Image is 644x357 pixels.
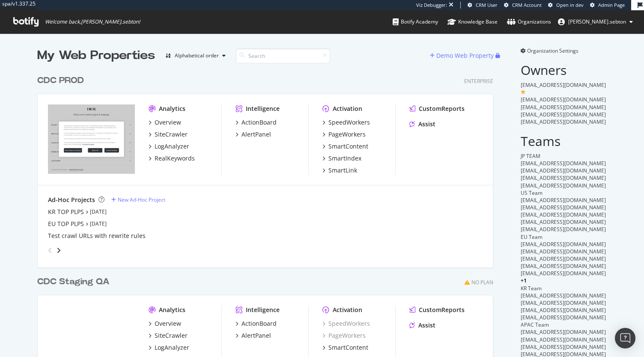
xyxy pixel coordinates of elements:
[48,196,95,204] div: Ad-Hoc Projects
[521,81,606,89] span: [EMAIL_ADDRESS][DOMAIN_NAME]
[236,118,277,127] a: ActionBoard
[37,47,155,64] div: My Web Properties
[521,96,606,103] span: [EMAIL_ADDRESS][DOMAIN_NAME]
[155,118,181,127] div: Overview
[436,51,494,60] div: Demo Web Property
[328,166,357,175] div: SmartLink
[155,319,181,328] div: Overview
[236,130,271,139] a: AlertPanel
[521,277,527,284] span: + 1
[521,196,606,204] span: [EMAIL_ADDRESS][DOMAIN_NAME]
[149,319,181,328] a: Overview
[507,10,551,33] a: Organizations
[149,130,188,139] a: SiteCrawler
[521,226,606,233] span: [EMAIL_ADDRESS][DOMAIN_NAME]
[521,285,607,292] div: KR Team
[521,270,606,277] span: [EMAIL_ADDRESS][DOMAIN_NAME]
[568,18,626,25] span: anne.sebton
[236,48,330,63] input: Search
[322,319,370,328] a: SpeedWorkers
[246,104,280,113] div: Intelligence
[149,154,195,163] a: RealKeywords
[111,196,165,203] a: New Ad-Hoc Project
[155,154,195,163] div: RealKeywords
[328,154,361,163] div: SmartIndex
[615,328,635,348] div: Open Intercom Messenger
[471,279,493,286] div: No Plan
[159,306,185,314] div: Analytics
[521,134,607,148] h2: Teams
[328,118,370,127] div: SpeedWorkers
[521,262,606,270] span: [EMAIL_ADDRESS][DOMAIN_NAME]
[521,255,606,262] span: [EMAIL_ADDRESS][DOMAIN_NAME]
[507,18,551,26] div: Organizations
[409,321,435,330] a: Assist
[155,130,188,139] div: SiteCrawler
[476,2,498,8] span: CRM User
[393,18,438,26] div: Botify Academy
[322,343,368,352] a: SmartContent
[155,331,188,340] div: SiteCrawler
[90,220,107,227] a: [DATE]
[521,248,606,255] span: [EMAIL_ADDRESS][DOMAIN_NAME]
[521,314,606,321] span: [EMAIL_ADDRESS][DOMAIN_NAME]
[521,321,607,328] div: APAC Team
[48,208,84,216] a: KR TOP PLPS
[521,299,606,306] span: [EMAIL_ADDRESS][DOMAIN_NAME]
[409,104,465,113] a: CustomReports
[322,142,368,151] a: SmartContent
[48,104,135,174] img: www.dior.com
[521,218,606,226] span: [EMAIL_ADDRESS][DOMAIN_NAME]
[241,319,277,328] div: ActionBoard
[418,321,435,330] div: Assist
[521,152,607,160] div: JP TEAM
[48,220,84,228] a: EU TOP PLPS
[333,306,362,314] div: Activation
[56,246,62,255] div: angle-right
[521,343,606,351] span: [EMAIL_ADDRESS][DOMAIN_NAME]
[246,306,280,314] div: Intelligence
[159,104,185,113] div: Analytics
[37,74,87,87] a: CDC PROD
[322,118,370,127] a: SpeedWorkers
[149,343,189,352] a: LogAnalyzer
[504,2,542,9] a: CRM Account
[512,2,542,8] span: CRM Account
[45,244,56,257] div: angle-left
[464,77,493,85] div: Enterprise
[241,331,271,340] div: AlertPanel
[162,49,229,62] button: Alphabetical order
[556,2,584,8] span: Open in dev
[416,2,447,9] div: Viz Debugger:
[333,104,362,113] div: Activation
[37,276,113,288] a: CDC Staging QA
[155,142,189,151] div: LogAnalyzer
[521,63,607,77] h2: Owners
[521,292,606,299] span: [EMAIL_ADDRESS][DOMAIN_NAME]
[37,276,110,288] div: CDC Staging QA
[527,47,578,54] span: Organization Settings
[521,204,606,211] span: [EMAIL_ADDRESS][DOMAIN_NAME]
[521,167,606,174] span: [EMAIL_ADDRESS][DOMAIN_NAME]
[241,118,277,127] div: ActionBoard
[328,142,368,151] div: SmartContent
[149,118,181,127] a: Overview
[521,233,607,241] div: EU Team
[322,331,366,340] a: PageWorkers
[419,306,465,314] div: CustomReports
[328,343,368,352] div: SmartContent
[241,130,271,139] div: AlertPanel
[590,2,625,9] a: Admin Page
[521,189,607,196] div: US Team
[322,166,357,175] a: SmartLink
[419,104,465,113] div: CustomReports
[430,52,495,59] a: Demo Web Property
[48,232,146,240] a: Test crawl URLs with rewrite rules
[236,331,271,340] a: AlertPanel
[328,130,366,139] div: PageWorkers
[322,130,366,139] a: PageWorkers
